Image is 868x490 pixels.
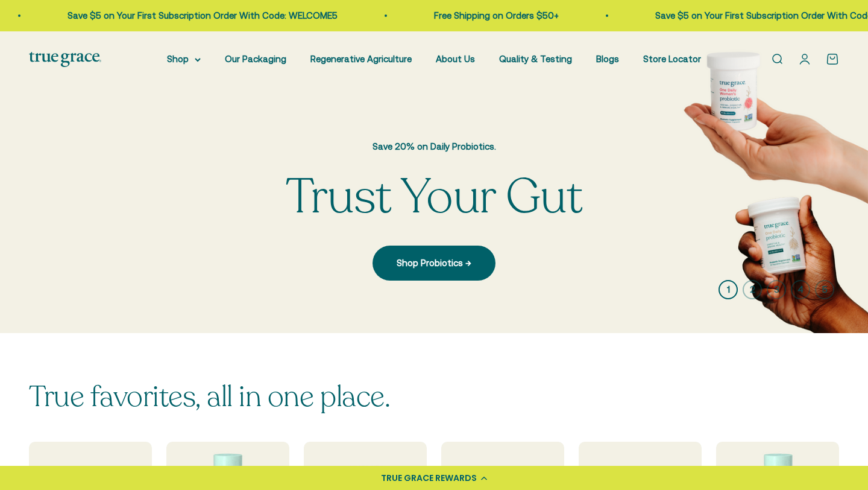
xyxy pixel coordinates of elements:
[719,280,738,299] button: 1
[596,54,619,64] a: Blogs
[167,52,201,66] summary: Shop
[815,280,834,299] button: 5
[767,280,786,299] button: 3
[29,377,390,416] split-lines: True favorites, all in one place.
[791,280,810,299] button: 4
[286,164,582,230] split-lines: Trust Your Gut
[68,8,338,23] p: Save $5 on Your First Subscription Order With Code: WELCOME5
[381,472,477,485] div: TRUE GRACE REWARDS
[499,54,572,64] a: Quality & Testing
[373,246,495,281] a: Shop Probiotics →
[436,54,475,64] a: About Us
[434,10,559,21] a: Free Shipping on Orders $50+
[310,54,412,64] a: Regenerative Agriculture
[643,54,701,64] a: Store Locator
[225,54,286,64] a: Our Packaging
[743,280,762,299] button: 2
[286,139,582,154] p: Save 20% on Daily Probiotics.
